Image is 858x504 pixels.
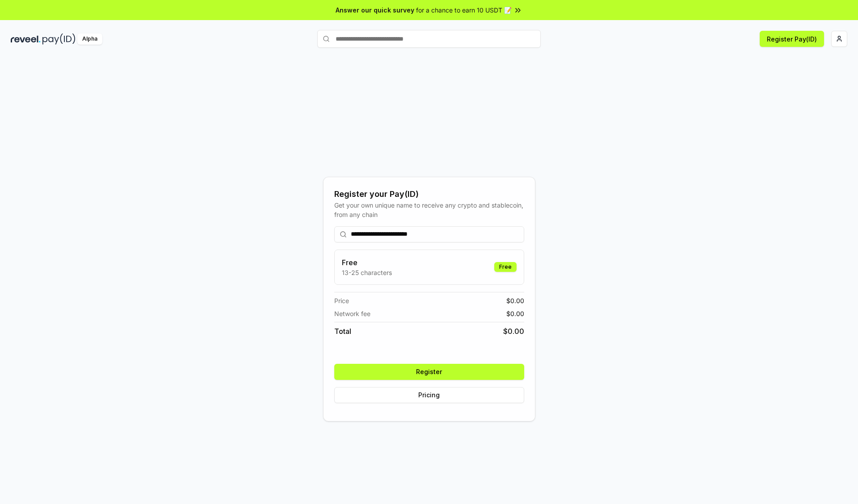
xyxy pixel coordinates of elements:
[342,268,392,277] p: 13-25 characters
[334,309,370,318] span: Network fee
[334,296,349,305] span: Price
[760,31,824,47] button: Register Pay(ID)
[334,200,524,219] div: Get your own unique name to receive any crypto and stablecoin, from any chain
[503,326,524,337] span: $ 0.00
[42,33,76,45] img: pay_id
[336,5,414,15] span: Answer our quick survey
[506,296,524,305] span: $ 0.00
[334,188,524,200] div: Register your Pay(ID)
[334,364,524,380] button: Register
[416,5,512,15] span: for a chance to earn 10 USDT 📝
[342,257,392,268] h3: Free
[77,33,102,45] div: Alpha
[494,262,517,272] div: Free
[334,326,351,337] span: Total
[11,33,41,45] img: reveel_dark
[334,387,524,403] button: Pricing
[506,309,524,318] span: $ 0.00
